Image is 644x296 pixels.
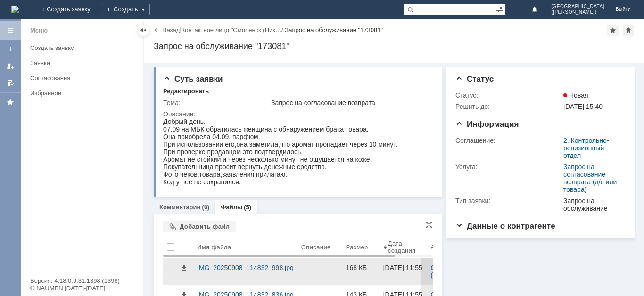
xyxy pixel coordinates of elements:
[3,41,18,57] a: Создать заявку
[301,244,331,251] div: Описание
[26,41,141,55] a: Создать заявку
[26,71,141,85] a: Согласования
[271,99,430,107] div: Запрос на согласование возврата
[162,26,180,33] a: Назад
[455,74,494,83] span: Статус
[455,197,561,205] div: Тип заявки:
[30,59,138,66] div: Заявки
[221,204,242,211] a: Файлы
[455,91,561,99] div: Статус:
[607,25,619,36] div: Добавить в избранное
[425,221,433,229] div: На всю страницу
[30,278,134,284] div: Версия: 4.18.0.9.31.1398 (1398)
[455,120,519,129] span: Информация
[30,285,134,291] div: © NAUMEN [DATE]-[DATE]
[30,74,138,82] div: Согласования
[163,88,209,95] div: Редактировать
[496,4,505,13] span: Расширенный поиск
[154,41,635,51] div: Запрос на обслуживание "173081"
[182,26,285,33] div: /
[563,163,617,193] a: Запрос на согласование возврата (д/с или товара)
[455,163,561,171] div: Услуга:
[163,99,269,107] div: Тема:
[26,56,141,70] a: Заявки
[202,204,210,211] div: (0)
[180,26,181,33] div: |
[431,244,449,251] div: Автор
[182,26,281,33] a: Контактное лицо "Смоленск (Ник…
[30,90,127,97] div: Избранное
[163,110,432,118] div: Описание:
[3,58,18,74] a: Мои заявки
[102,4,150,15] div: Создать
[11,6,19,13] img: logo
[455,222,555,230] span: Данные о контрагенте
[11,6,19,13] a: Перейти на домашнюю страницу
[563,91,588,99] span: Новая
[180,264,188,271] span: Скачать файл
[3,75,18,90] a: Мои согласования
[197,264,294,271] div: IMG_20250908_114832_998.jpg
[163,74,223,83] span: Суть заявки
[551,9,604,15] span: ([PERSON_NAME])
[563,103,603,110] span: [DATE] 15:40
[455,103,561,110] div: Решить до:
[427,236,493,258] th: Автор
[30,44,138,51] div: Создать заявку
[551,4,604,9] span: [GEOGRAPHIC_DATA]
[623,25,634,36] div: Сделать домашней страницей
[380,236,427,258] th: Дата создания
[563,137,609,159] a: 2. Контрольно-ревизионный отдел
[159,204,201,211] a: Комментарии
[383,264,422,271] div: [DATE] 11:55
[30,25,48,36] div: Меню
[342,236,380,258] th: Размер
[455,137,561,144] div: Соглашение:
[388,240,416,254] div: Дата создания
[346,264,376,271] div: 168 КБ
[346,244,368,251] div: Размер
[285,26,383,33] div: Запрос на обслуживание "173081"
[563,197,621,212] div: Запрос на обслуживание
[244,204,251,211] div: (5)
[138,25,149,36] div: Скрыть меню
[197,244,231,251] div: Имя файла
[193,236,297,258] th: Имя файла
